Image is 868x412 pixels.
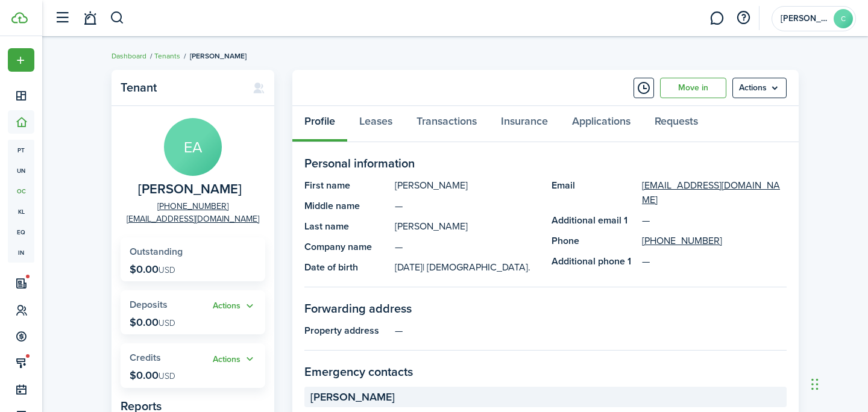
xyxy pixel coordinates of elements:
[347,106,404,142] a: Leases
[213,299,256,313] button: Actions
[642,178,787,207] a: [EMAIL_ADDRESS][DOMAIN_NAME]
[157,200,228,213] a: [PHONE_NUMBER]
[642,234,722,248] a: [PHONE_NUMBER]
[8,222,34,242] a: eq
[304,154,787,172] panel-main-section-title: Personal information
[552,234,636,248] panel-main-title: Phone
[732,78,787,98] button: Open menu
[404,106,489,142] a: Transactions
[643,106,710,142] a: Requests
[8,48,34,72] button: Open menu
[121,81,241,95] panel-main-title: Tenant
[304,178,389,193] panel-main-title: First name
[11,12,28,23] img: TenantCloud
[395,178,539,193] panel-main-description: [PERSON_NAME]
[159,317,175,329] span: USD
[159,370,175,382] span: USD
[552,213,636,228] panel-main-title: Additional email 1
[127,213,259,225] a: [EMAIL_ADDRESS][DOMAIN_NAME]
[304,260,389,275] panel-main-title: Date of birth
[808,354,868,412] iframe: Chat Widget
[733,8,753,28] button: Open resource center
[110,8,125,28] button: Search
[51,7,74,30] button: Open sidebar
[159,264,175,276] span: USD
[8,242,34,263] a: in
[634,78,654,98] button: Timeline
[213,299,256,313] button: Open menu
[164,118,222,176] avatar-text: EA
[78,3,101,34] a: Notifications
[8,201,34,222] a: kl
[130,369,175,381] p: $0.00
[395,240,539,254] panel-main-description: —
[395,323,787,338] panel-main-description: —
[130,263,175,275] p: $0.00
[310,389,395,405] span: [PERSON_NAME]
[395,199,539,213] panel-main-description: —
[138,182,242,197] span: Elizabeth Anderson
[130,245,183,258] span: Outstanding
[304,363,787,381] panel-main-section-title: Emergency contacts
[732,78,787,98] menu-btn: Actions
[705,3,728,34] a: Messaging
[304,219,389,234] panel-main-title: Last name
[130,351,161,364] span: Credits
[304,240,389,254] panel-main-title: Company name
[395,260,539,275] panel-main-description: [DATE]
[8,160,34,181] a: un
[423,260,530,274] span: | [DEMOGRAPHIC_DATA].
[130,298,168,311] span: Deposits
[781,14,829,23] span: Carla
[304,323,389,338] panel-main-title: Property address
[8,181,34,201] a: oc
[552,178,636,207] panel-main-title: Email
[8,140,34,160] a: pt
[213,352,256,366] button: Actions
[660,78,726,98] a: Move in
[834,9,853,28] avatar-text: C
[112,51,146,61] a: Dashboard
[489,106,560,142] a: Insurance
[130,316,175,328] p: $0.00
[811,366,819,402] div: Drag
[304,199,389,213] panel-main-title: Middle name
[213,352,256,366] button: Open menu
[190,51,247,61] span: [PERSON_NAME]
[552,254,636,269] panel-main-title: Additional phone 1
[304,299,787,317] panel-main-section-title: Forwarding address
[560,106,643,142] a: Applications
[154,51,180,61] a: Tenants
[395,219,539,234] panel-main-description: [PERSON_NAME]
